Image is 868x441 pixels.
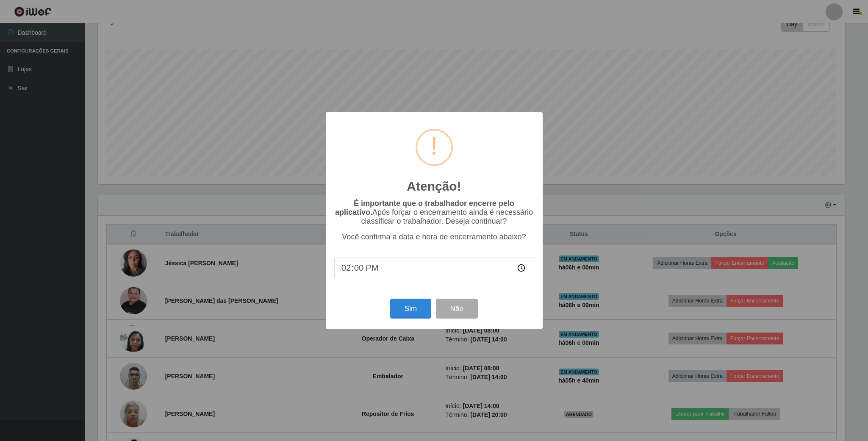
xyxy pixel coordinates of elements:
[436,299,478,319] button: Não
[335,199,514,216] b: É importante que o trabalhador encerre pelo aplicativo.
[334,199,534,226] p: Após forçar o encerramento ainda é necessário classificar o trabalhador. Deseja continuar?
[407,179,461,194] h2: Atenção!
[334,233,534,241] p: Você confirma a data e hora de encerramento abaixo?
[390,299,431,319] button: Sim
